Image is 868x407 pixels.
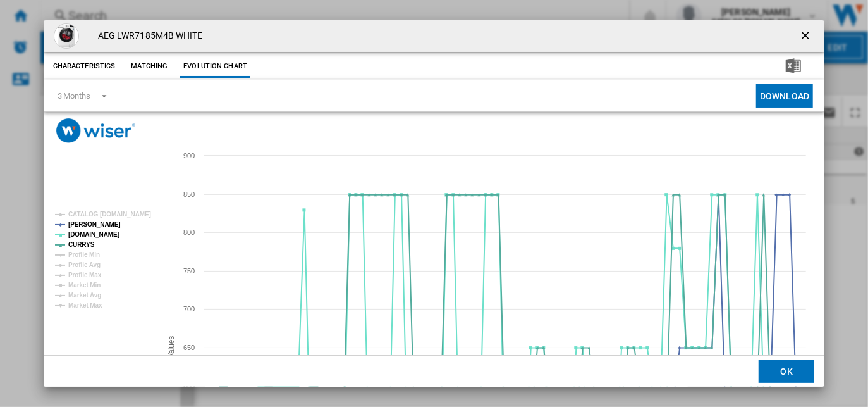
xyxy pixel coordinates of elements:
[183,229,195,236] tspan: 800
[183,191,195,198] tspan: 850
[121,55,177,78] button: Matching
[180,55,250,78] button: Evolution chart
[68,292,101,299] tspan: Market Avg
[56,118,135,143] img: logo_wiser_300x94.png
[794,23,819,49] button: getI18NText('BUTTONS.CLOSE_DIALOG')
[68,211,151,218] tspan: CATALOG [DOMAIN_NAME]
[68,272,102,279] tspan: Profile Max
[68,282,101,289] tspan: Market Min
[183,152,195,160] tspan: 900
[50,55,119,78] button: Characteristics
[183,344,195,351] tspan: 650
[68,221,121,228] tspan: [PERSON_NAME]
[166,336,175,358] tspan: Values
[44,20,825,387] md-dialog: Product popup
[92,30,203,42] h4: AEG LWR7185M4B WHITE
[183,267,195,275] tspan: 750
[799,29,814,44] ng-md-icon: getI18NText('BUTTONS.CLOSE_DIALOG')
[68,241,95,248] tspan: CURRYS
[68,231,119,238] tspan: [DOMAIN_NAME]
[766,55,821,78] button: Download in Excel
[68,251,100,258] tspan: Profile Min
[68,302,102,309] tspan: Market Max
[786,58,801,73] img: excel-24x24.png
[183,305,195,313] tspan: 700
[759,360,814,382] button: OK
[756,84,813,108] button: Download
[58,91,90,101] div: 3 Months
[68,261,101,268] tspan: Profile Avg
[54,23,79,49] img: lwr7185m4b.jpg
